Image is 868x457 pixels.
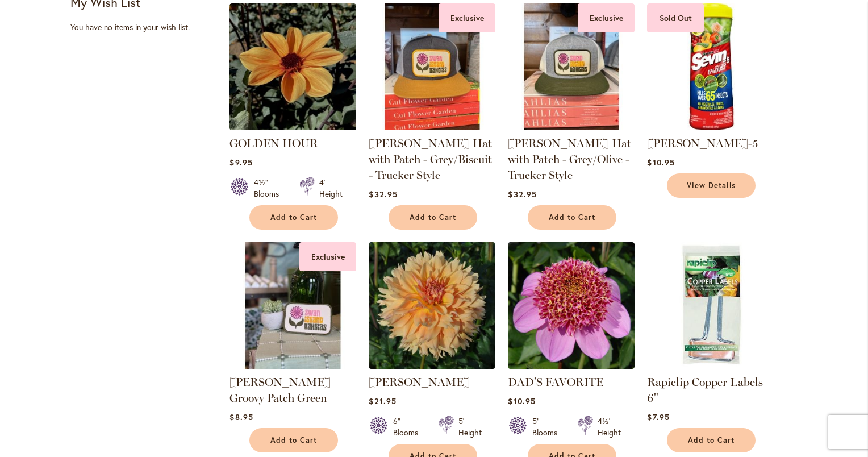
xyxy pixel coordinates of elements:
button: Add to Cart [667,428,756,452]
div: 4½' Height [598,416,621,438]
div: Exclusive [299,242,356,271]
a: SID Grafletics Groovy Patch Green Exclusive [229,360,356,371]
div: 4½" Blooms [254,177,286,200]
a: Rapiclip Copper Labels 6" [647,375,763,405]
span: $10.95 [508,396,535,406]
span: $7.95 [647,412,669,422]
button: Add to Cart [528,205,616,230]
span: $32.95 [508,189,536,200]
a: [PERSON_NAME] Hat with Patch - Grey/Biscuit - Trucker Style [369,136,492,182]
div: 5' Height [458,416,482,438]
a: SID Patch Trucker Hat Exclusive [369,122,495,132]
span: Add to Cart [270,213,317,222]
a: [PERSON_NAME]-5 [647,136,758,150]
span: $32.95 [369,189,397,200]
div: 5" Blooms [532,416,564,438]
div: Sold Out [647,3,704,32]
div: 4' Height [319,177,343,200]
img: Golden Hour [229,3,356,130]
div: You have no items in your wish list. [70,22,222,33]
span: $8.95 [229,412,253,422]
a: Rapiclip Copper Labels 6" [647,360,774,371]
span: Add to Cart [549,213,595,222]
div: Exclusive [578,3,635,32]
button: Add to Cart [249,428,338,452]
span: $10.95 [647,157,674,168]
a: GOLDEN HOUR [229,136,318,150]
a: DAD'S FAVORITE [508,360,635,371]
a: Sevin-5 Sold Out [647,122,774,132]
img: DAD'S FAVORITE [508,242,635,369]
img: Rapiclip Copper Labels 6" [647,242,774,369]
a: [PERSON_NAME] Groovy Patch Green [229,375,331,405]
img: SID Patch Trucker Hat [369,3,495,130]
img: SID Patch Trucker Hat [508,3,635,130]
a: View Details [667,173,756,198]
a: KARMEL KORN [369,360,495,371]
a: SID Patch Trucker Hat Exclusive [508,122,635,132]
button: Add to Cart [249,205,338,230]
button: Add to Cart [389,205,477,230]
img: KARMEL KORN [369,242,495,369]
a: [PERSON_NAME] [369,375,470,389]
a: [PERSON_NAME] Hat with Patch - Grey/Olive - Trucker Style [508,136,631,182]
a: Golden Hour [229,122,356,132]
span: $9.95 [229,157,252,168]
span: Add to Cart [410,213,456,222]
div: 6" Blooms [393,416,425,438]
span: $21.95 [369,396,396,406]
a: DAD'S FAVORITE [508,375,603,389]
span: Add to Cart [688,435,735,445]
img: SID Grafletics Groovy Patch Green [229,242,356,369]
iframe: Launch Accessibility Center [9,417,40,448]
span: View Details [687,181,736,190]
div: Exclusive [439,3,495,32]
img: Sevin-5 [647,3,774,130]
span: Add to Cart [270,435,317,445]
